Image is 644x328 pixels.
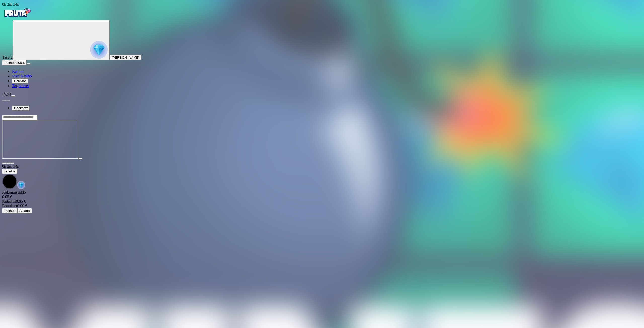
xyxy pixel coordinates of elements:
img: reward progress [90,41,108,59]
span: user session time [2,2,19,6]
span: Aulaan [19,209,30,213]
button: Hacksaw [12,105,30,111]
button: [PERSON_NAME] [110,55,141,60]
button: next slide [6,100,10,101]
img: reward-icon [17,181,25,189]
span: Taso 2 [2,55,13,59]
iframe: Mines [2,120,78,159]
div: Game menu content [2,190,642,213]
span: Live Kasino [12,74,32,78]
span: Talletus [4,169,15,173]
button: menu [27,63,31,65]
span: Kasino [12,69,23,74]
a: Fruta [2,16,32,20]
button: fullscreen icon [10,162,14,164]
a: gift-inverted iconTarjoukset [12,84,29,88]
button: Talletusplus icon0.05 € [2,60,27,65]
button: reward progress [13,20,110,60]
div: 0.05 € [2,199,642,204]
span: 0.05 € [15,61,25,65]
span: Palkkiot [14,79,26,83]
div: Game menu [2,164,642,190]
span: [PERSON_NAME] [112,56,139,59]
button: Talletus [2,169,17,174]
button: prev slide [2,100,6,101]
button: play icon [78,158,83,159]
input: Search [2,115,38,120]
button: Talletus [2,208,17,213]
div: 0.05 € [2,195,642,199]
a: diamond iconKasino [12,69,23,74]
button: chevron-down icon [6,162,10,164]
span: Bonukset [2,204,17,208]
span: Talletus [4,61,15,65]
span: user session time [2,164,19,168]
span: Kotiutus [2,199,16,203]
span: 17:54 [2,92,11,97]
div: 0.00 € [2,204,642,208]
nav: Primary [2,7,642,88]
span: Hacksaw [14,106,28,110]
span: Tarjoukset [12,84,29,88]
button: reward iconPalkkiot [12,78,28,84]
button: menu [11,95,15,97]
a: poker-chip iconLive Kasino [12,74,32,78]
div: Kokonaissaldo [2,190,642,199]
button: Aulaan [17,208,32,213]
button: close icon [2,162,6,164]
img: Fruta [2,7,32,19]
span: Talletus [4,209,15,213]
